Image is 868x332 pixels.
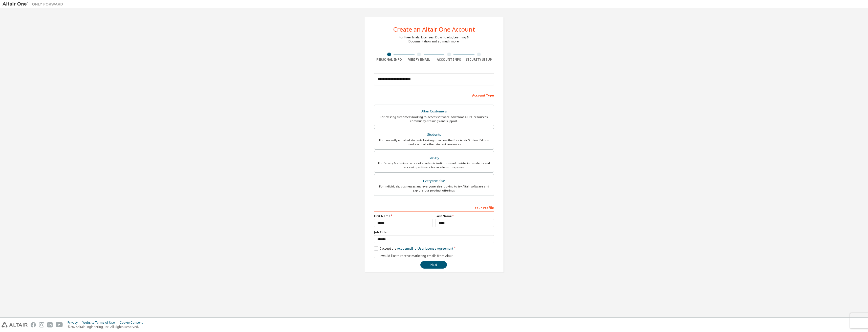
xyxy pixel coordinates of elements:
div: Your Profile [374,203,494,211]
div: Verify Email [404,58,434,62]
div: Personal Info [374,58,404,62]
div: For individuals, businesses and everyone else looking to try Altair software and explore our prod... [377,184,491,193]
button: Next [420,261,447,269]
div: For existing customers looking to access software downloads, HPC resources, community, trainings ... [377,115,491,123]
img: instagram.svg [39,322,44,327]
div: Everyone else [377,177,491,184]
div: For faculty & administrators of academic institutions administering students and accessing softwa... [377,161,491,169]
label: I accept the [374,246,453,251]
div: Privacy [68,321,82,325]
div: Account Type [374,91,494,99]
img: youtube.svg [56,322,63,327]
div: For Free Trials, Licenses, Downloads, Learning & Documentation and so much more. [399,35,469,43]
div: Website Terms of Use [82,321,120,325]
p: © 2025 Altair Engineering, Inc. All Rights Reserved. [68,325,146,329]
img: facebook.svg [31,322,36,327]
div: Altair Customers [377,108,491,115]
div: Cookie Consent [120,321,146,325]
label: First Name [374,214,432,218]
a: Academic End-User License Agreement [397,246,453,251]
div: For currently enrolled students looking to access the free Altair Student Edition bundle and all ... [377,138,491,146]
label: Last Name [436,214,494,218]
img: altair_logo.svg [2,322,28,327]
label: Job Title [374,230,494,234]
img: linkedin.svg [47,322,53,327]
div: Account Info [434,58,464,62]
img: Altair One [3,2,66,7]
div: Faculty [377,154,491,161]
div: Security Setup [464,58,494,62]
div: Students [377,131,491,138]
div: Create an Altair One Account [393,26,475,32]
label: I would like to receive marketing emails from Altair [374,254,453,258]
